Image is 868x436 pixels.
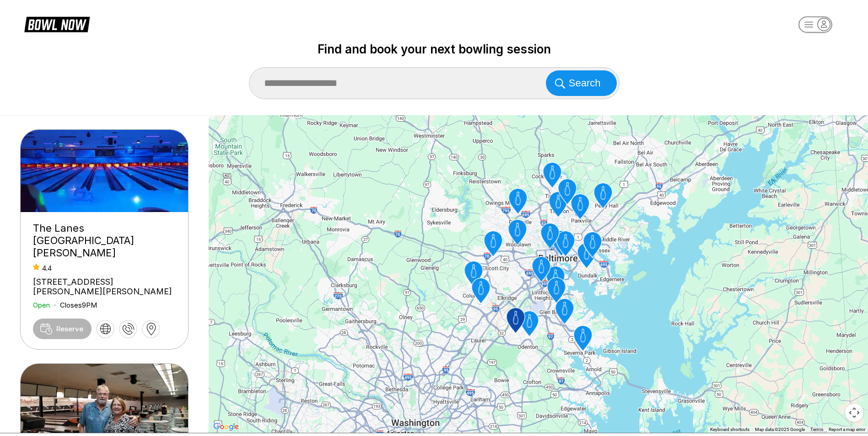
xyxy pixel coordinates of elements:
[540,264,571,296] gmp-advanced-marker: Glen Burnie Bowl
[33,301,50,309] div: Open
[755,427,805,432] span: Map data ©2025 Google
[549,296,580,328] gmp-advanced-marker: AMF Southdale Lanes
[458,259,489,291] gmp-advanced-marker: Main Event Columbia
[502,217,533,249] gmp-advanced-marker: AMF Woodlawn Lanes
[710,426,749,433] button: Keyboard shortcuts
[33,277,176,296] div: [STREET_ADDRESS][PERSON_NAME][PERSON_NAME]
[829,427,865,432] a: Report a map error
[211,421,241,433] a: Open this area in Google Maps (opens a new window)
[33,264,176,272] div: 4.4
[569,77,601,89] span: Search
[502,186,533,218] gmp-advanced-marker: AMF Pikesville Lanes
[543,189,573,221] gmp-advanced-marker: Stoneleigh Lanes
[21,130,189,212] img: The Lanes Fort Meade
[514,308,545,340] gmp-advanced-marker: Greenway Bowl
[534,221,565,253] gmp-advanced-marker: Shake & Bake Family Fun Center
[845,404,863,422] button: Map camera controls
[537,160,567,192] gmp-advanced-marker: Bowlero Timonium
[60,301,97,309] div: Closes 9PM
[465,276,496,308] gmp-advanced-marker: Bowlero Columbia
[577,229,608,261] gmp-advanced-marker: Bowling Association-Baltimore
[588,181,618,213] gmp-advanced-marker: AMF Perry Hall
[478,229,508,261] gmp-advanced-marker: Bowlero Normandy
[526,254,556,286] gmp-advanced-marker: AMF Southwest Lanes - MD
[546,70,617,96] button: Search
[550,229,581,261] gmp-advanced-marker: Patterson Bowling Center
[810,427,823,432] a: Terms (opens in new tab)
[33,222,176,259] div: The Lanes [GEOGRAPHIC_DATA][PERSON_NAME]
[567,323,598,355] gmp-advanced-marker: Severna Park Bowling Lanes
[552,176,582,208] gmp-advanced-marker: AMF Towson Lanes
[541,275,571,307] gmp-advanced-marker: Ko's Glen Burnie Pro Shop
[211,421,241,433] img: Google
[466,276,496,308] gmp-advanced-marker: Brunswick Bowling
[500,305,531,337] gmp-advanced-marker: The Lanes Fort Meade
